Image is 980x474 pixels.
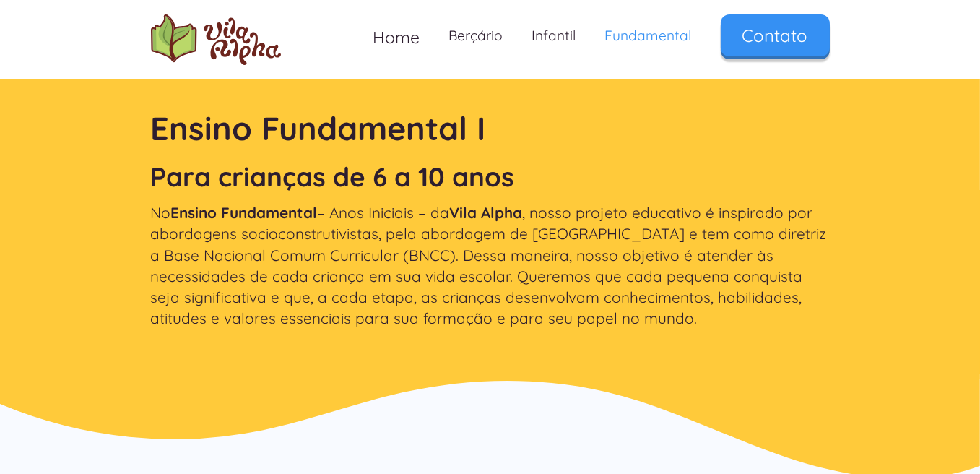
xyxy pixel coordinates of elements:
h1: Ensino Fundamental I [151,105,830,151]
strong: Vila Alpha [450,203,523,222]
strong: Para crianças de 6 a 10 anos [151,160,515,193]
a: Home [359,14,435,60]
p: No – Anos Iniciais – da , nosso projeto educativo é inspirado por abordagens socioconstrutivistas... [151,202,830,329]
strong: Ensino Fundamental [171,203,318,222]
span: Home [373,27,420,48]
a: Berçário [435,14,518,57]
a: Contato [721,14,830,56]
img: logo Escola Vila Alpha [151,14,281,65]
a: Infantil [518,14,591,57]
a: home [151,14,281,65]
a: Fundamental [591,14,706,57]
